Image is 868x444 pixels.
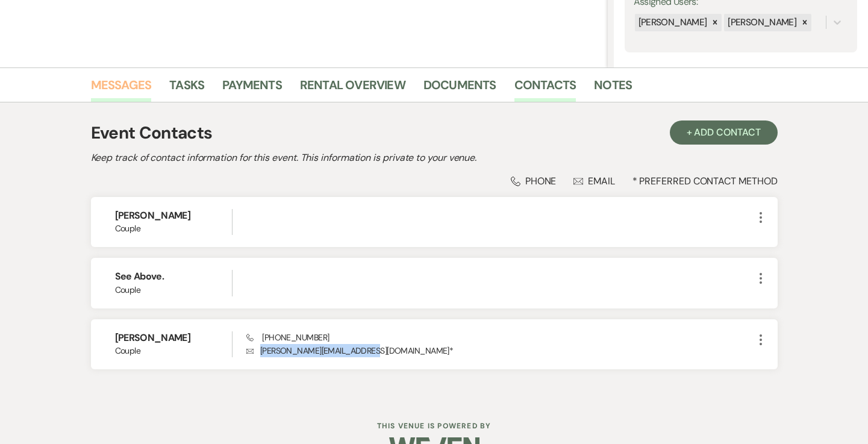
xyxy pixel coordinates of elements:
[724,14,798,31] div: [PERSON_NAME]
[115,222,233,235] span: Couple
[246,344,753,357] p: [PERSON_NAME][EMAIL_ADDRESS][DOMAIN_NAME] *
[91,175,778,187] div: * Preferred Contact Method
[573,175,615,187] div: Email
[594,75,632,102] a: Notes
[115,209,233,222] h6: [PERSON_NAME]
[300,75,405,102] a: Rental Overview
[115,345,233,357] span: Couple
[246,332,329,343] span: [PHONE_NUMBER]
[169,75,204,102] a: Tasks
[91,120,213,146] h1: Event Contacts
[91,75,152,102] a: Messages
[511,175,557,187] div: Phone
[635,14,709,31] div: [PERSON_NAME]
[91,151,778,165] h2: Keep track of contact information for this event. This information is private to your venue.
[115,270,233,283] h6: See Above.
[222,75,282,102] a: Payments
[423,75,496,102] a: Documents
[514,75,576,102] a: Contacts
[115,331,233,345] h6: [PERSON_NAME]
[670,120,778,145] button: + Add Contact
[115,284,233,296] span: Couple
